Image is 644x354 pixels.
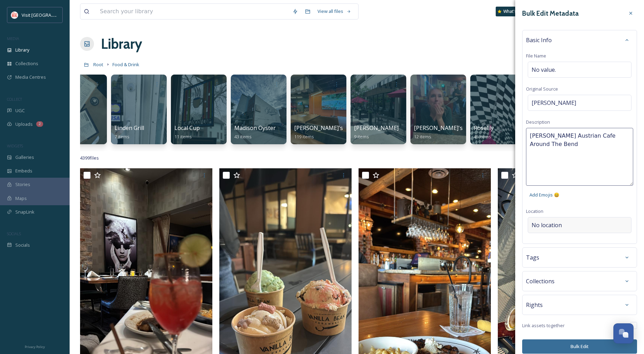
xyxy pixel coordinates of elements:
span: Roselily [474,124,494,132]
span: Root [93,61,103,68]
span: Location [526,208,543,214]
span: Galleries [15,154,34,161]
span: Link assets together [522,322,565,329]
span: 7 items [115,133,129,140]
span: 11 items [174,133,192,140]
span: Description [526,119,550,125]
span: Collections [526,277,555,285]
span: Visit [GEOGRAPHIC_DATA] [22,11,76,18]
span: Embeds [15,168,32,174]
span: [PERSON_NAME] [532,99,576,107]
span: Linden Grill [115,124,144,132]
span: WIDGETS [7,143,23,148]
span: Uploads [15,121,33,128]
a: Linden Grill7 items [115,125,144,140]
h3: Bulk Edit Metadata [522,8,579,18]
div: 2 [36,121,43,127]
a: Local Cup11 items [174,125,200,140]
a: Food & Drink [112,60,139,69]
span: No value. [532,66,556,74]
span: Library [15,47,29,53]
a: What's New [496,7,531,16]
a: Roselily45 items [474,125,494,140]
span: SnapLink [15,209,34,215]
button: Open Chat [613,323,634,344]
span: 45 items [474,133,491,140]
span: [PERSON_NAME] [354,124,399,132]
span: UGC [15,107,25,114]
a: [PERSON_NAME]'s12 items [414,125,463,140]
input: Search your library [96,4,289,19]
span: 9 items [354,133,369,140]
span: Original Source [526,86,558,92]
span: 12 items [414,133,431,140]
textarea: [PERSON_NAME] Austrian Cafe Around The Bend [526,128,633,186]
button: Bulk Edit [522,339,637,354]
span: No location [532,221,562,229]
span: Media Centres [15,74,46,80]
span: COLLECT [7,97,22,102]
span: File Name [526,53,546,59]
span: Tags [526,253,539,262]
span: Madison Oyster Bar [234,124,286,132]
span: Basic Info [526,36,552,44]
span: Stories [15,181,30,188]
a: [PERSON_NAME]9 items [354,125,399,140]
span: Rights [526,301,543,309]
span: Food & Drink [112,61,139,68]
span: Privacy Policy [25,345,45,349]
span: [PERSON_NAME]'s [414,124,463,132]
span: Socials [15,242,30,248]
span: [PERSON_NAME]'s [294,124,343,132]
a: Root [93,60,103,69]
img: vsbm-stackedMISH_CMYKlogo2017.jpg [11,11,18,18]
span: MEDIA [7,36,19,41]
a: View all files [314,5,355,18]
span: 43 items [234,133,252,140]
span: SOCIALS [7,231,21,236]
span: Collections [15,60,38,67]
span: 4399 file s [80,155,99,161]
a: Madison Oyster Bar43 items [234,125,286,140]
a: Library [101,33,142,54]
span: Maps [15,195,27,202]
a: [PERSON_NAME]'s119 items [294,125,343,140]
span: Local Cup [174,124,200,132]
span: Add Emojis 😄 [529,192,559,198]
span: 119 items [294,133,314,140]
a: Privacy Policy [25,342,45,351]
